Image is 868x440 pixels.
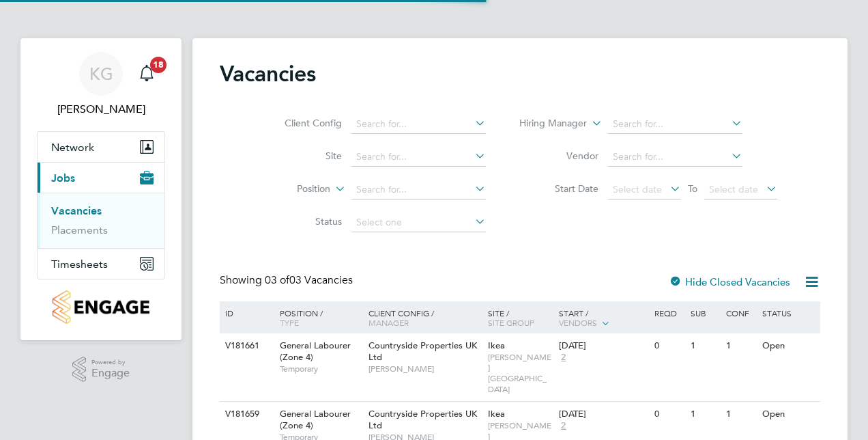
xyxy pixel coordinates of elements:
div: Jobs [38,193,164,248]
div: Start / [555,301,651,335]
label: Client Config [263,117,342,129]
span: Network [51,141,94,154]
button: Jobs [38,163,164,193]
span: Manager [368,317,409,328]
input: Select one [351,213,486,232]
a: 18 [133,52,160,96]
span: KG [89,65,113,83]
label: Site [263,150,342,162]
label: Position [252,182,330,196]
span: Powered by [91,357,130,368]
div: [DATE] [559,409,648,420]
div: [DATE] [559,340,648,352]
span: 03 Vacancies [265,273,353,287]
a: Vacancies [51,204,102,217]
a: Go to home page [37,290,165,324]
div: Open [759,333,818,359]
div: Site / [484,301,556,334]
span: Engage [91,368,130,379]
input: Search for... [351,115,486,134]
input: Search for... [608,148,742,167]
div: Reqd [651,301,686,325]
div: 1 [723,333,758,359]
label: Hiring Manager [508,117,587,130]
label: Vendor [520,150,598,162]
span: Select date [709,183,758,195]
div: Sub [687,301,723,325]
a: Powered byEngage [72,357,130,383]
nav: Main navigation [20,38,182,340]
span: General Labourer (Zone 4) [280,340,351,363]
span: 2 [559,352,568,363]
div: 0 [651,333,686,359]
div: Open [759,402,818,427]
label: Hide Closed Vacancies [669,275,790,288]
span: Ikea [488,340,505,351]
input: Search for... [351,148,486,167]
span: Type [280,317,299,328]
div: V181659 [222,402,270,427]
span: Ikea [488,408,505,420]
div: Showing [220,273,356,288]
div: ID [222,301,270,325]
h2: Vacancies [220,60,316,87]
span: General Labourer (Zone 4) [280,408,351,431]
button: Network [38,132,164,162]
span: Countryside Properties UK Ltd [368,340,477,363]
div: 1 [687,333,723,359]
span: Timesheets [51,258,108,271]
span: 18 [150,57,167,73]
span: 2 [559,420,568,432]
div: Conf [723,301,758,325]
span: Select date [613,183,662,195]
input: Search for... [351,180,486,200]
span: To [684,180,701,197]
div: Position / [270,301,365,334]
input: Search for... [608,115,742,134]
span: Countryside Properties UK Ltd [368,408,477,431]
a: KG[PERSON_NAME] [37,52,165,118]
span: 03 of [265,273,289,287]
span: Jobs [51,171,75,184]
a: Placements [51,223,108,236]
span: [PERSON_NAME] [368,363,481,374]
span: [PERSON_NAME][GEOGRAPHIC_DATA] [488,352,553,394]
div: 0 [651,402,686,427]
div: Client Config / [365,301,484,334]
span: Vendors [559,317,597,328]
div: Status [759,301,818,325]
label: Status [263,215,342,228]
div: 1 [687,402,723,427]
span: Site Group [488,317,534,328]
span: Keith Gazzard [37,101,165,118]
div: V181661 [222,333,270,359]
div: 1 [723,402,758,427]
label: Start Date [520,182,598,195]
button: Timesheets [38,249,164,279]
img: countryside-properties-logo-retina.png [53,290,149,324]
span: Temporary [280,363,362,374]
